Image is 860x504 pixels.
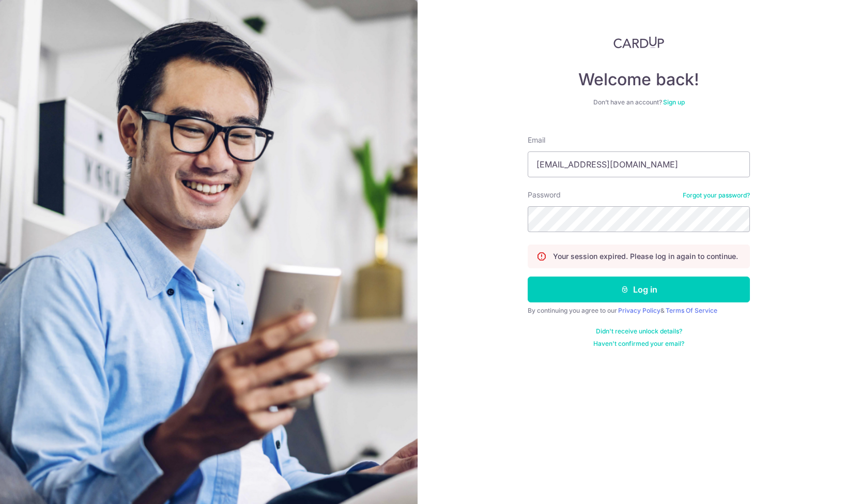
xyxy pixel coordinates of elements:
[593,340,684,348] a: Haven't confirmed your email?
[528,135,545,145] label: Email
[528,151,750,177] input: Enter your Email
[666,307,717,314] a: Terms Of Service
[528,307,750,315] div: By continuing you agree to our &
[613,36,664,49] img: CardUp Logo
[596,327,682,335] a: Didn't receive unlock details?
[663,98,685,106] a: Sign up
[528,98,750,106] div: Don’t have an account?
[683,191,750,200] a: Forgot your password?
[528,69,750,90] h4: Welcome back!
[618,307,661,314] a: Privacy Policy
[553,251,738,262] p: Your session expired. Please log in again to continue.
[528,277,750,302] button: Log in
[528,190,561,200] label: Password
